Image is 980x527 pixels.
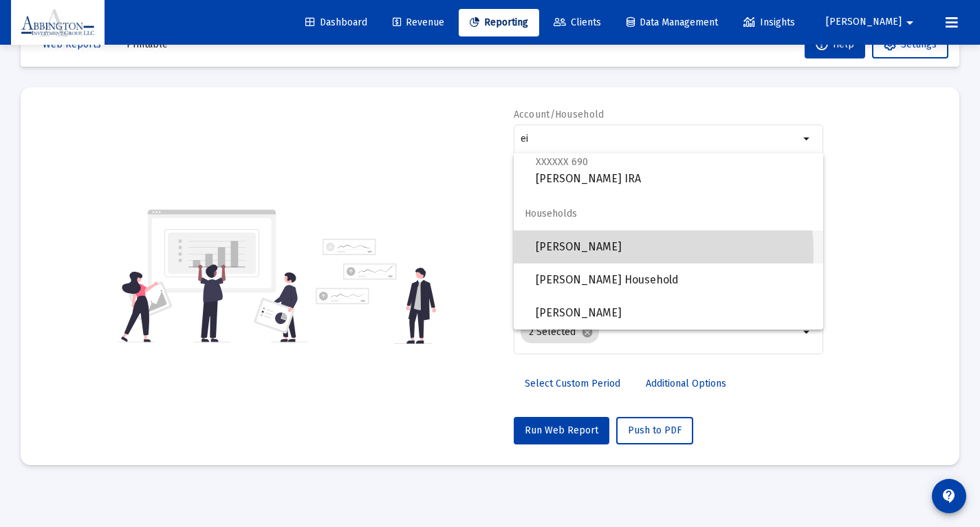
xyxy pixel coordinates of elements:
[554,17,601,28] span: Clients
[616,9,729,36] a: Data Management
[536,297,812,330] span: [PERSON_NAME]
[809,8,935,36] button: [PERSON_NAME]
[616,417,693,444] button: Push to PDF
[902,9,918,36] mat-icon: arrow_drop_down
[646,378,726,389] span: Additional Options
[116,31,179,58] button: Printable
[459,9,539,36] a: Reporting
[805,31,865,58] button: Help
[521,319,799,346] mat-chip-list: Selection
[470,17,528,28] span: Reporting
[514,197,823,230] span: Households
[393,17,444,28] span: Revenue
[525,378,620,389] span: Select Custom Period
[536,230,812,263] span: [PERSON_NAME]
[743,17,795,28] span: Insights
[732,9,806,36] a: Insights
[32,31,112,58] button: Web Reports
[816,39,854,50] span: Help
[514,109,605,120] label: Account/Household
[118,208,307,344] img: reporting
[581,326,594,338] mat-icon: cancel
[521,321,599,343] mat-chip: 2 Selected
[382,9,455,36] a: Revenue
[543,9,612,36] a: Clients
[305,17,367,28] span: Dashboard
[628,424,682,436] span: Push to PDF
[21,9,94,36] img: Dashboard
[521,133,799,144] input: Search or select an account or household
[627,17,718,28] span: Data Management
[525,424,598,436] span: Run Web Report
[514,417,609,444] button: Run Web Report
[799,324,816,341] mat-icon: arrow_drop_down
[941,488,957,504] mat-icon: contact_support
[872,31,948,58] button: Settings
[536,156,588,168] span: XXXXXX 690
[826,17,902,28] span: [PERSON_NAME]
[294,9,378,36] a: Dashboard
[316,239,436,344] img: reporting-alt
[536,263,812,297] span: [PERSON_NAME] Household
[536,153,812,187] span: [PERSON_NAME] IRA
[799,131,816,147] mat-icon: arrow_drop_down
